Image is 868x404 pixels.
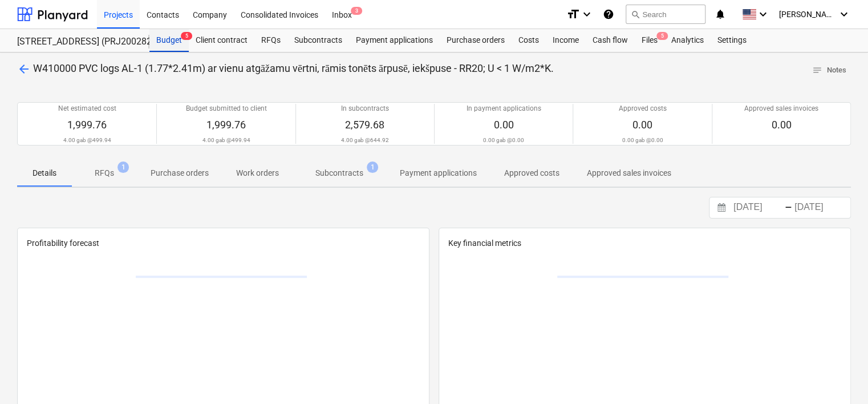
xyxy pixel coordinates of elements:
span: Notes [812,64,846,77]
p: In subcontracts [341,104,389,114]
div: - [785,204,792,211]
p: 0.00 gab @ 0.00 [483,136,524,144]
p: Approved sales invoices [744,104,818,114]
a: Settings [711,29,753,52]
a: RFQs [254,29,287,52]
a: Cash flow [586,29,635,52]
div: Files [635,29,664,52]
a: Analytics [664,29,711,52]
span: 1 [367,161,378,173]
i: keyboard_arrow_down [837,7,851,21]
span: 2,579.68 [345,119,384,131]
span: 0.00 [494,119,514,131]
span: [PERSON_NAME] [779,10,836,19]
p: RFQs [95,167,114,179]
p: Key financial metrics [448,237,841,249]
a: Costs [512,29,546,52]
div: Budget [149,29,189,52]
p: Subcontracts [315,167,363,179]
p: 4.00 gab @ 499.94 [202,136,250,144]
input: End Date [792,200,850,216]
a: Subcontracts [287,29,349,52]
input: Start Date [731,200,789,216]
p: Approved costs [618,104,666,114]
p: 0.00 gab @ 0.00 [622,136,663,144]
p: Approved sales invoices [587,167,671,179]
p: 4.00 gab @ 644.92 [341,136,389,144]
p: Budget submitted to client [185,104,266,114]
span: 1 [117,161,129,173]
button: Interact with the calendar and add the check-in date for your trip. [712,201,731,215]
iframe: Chat Widget [811,349,868,404]
span: 0.00 [632,119,652,131]
p: Approved costs [504,167,559,179]
p: Purchase orders [151,167,209,179]
div: [STREET_ADDRESS] (PRJ2002826) 2601978 [17,36,136,48]
a: Income [546,29,586,52]
a: Purchase orders [440,29,512,52]
i: keyboard_arrow_down [580,7,594,21]
button: Search [626,5,705,24]
i: Knowledge base [603,7,614,21]
button: Notes [808,62,851,79]
span: notes [812,65,822,75]
span: arrow_back [17,62,31,76]
p: In payment applications [467,104,541,114]
a: Budget5 [149,29,189,52]
i: keyboard_arrow_down [756,7,770,21]
span: 1,999.76 [67,119,107,131]
span: 0.00 [771,119,791,131]
a: Client contract [189,29,254,52]
span: 5 [656,32,668,40]
i: notifications [715,7,726,21]
a: Files5 [635,29,664,52]
i: format_size [566,7,580,21]
p: Profitability forecast [27,237,420,249]
p: Payment applications [400,167,477,179]
p: 4.00 gab @ 499.94 [63,136,111,144]
p: Details [31,167,58,179]
span: 1,999.76 [206,119,246,131]
span: search [631,10,640,19]
a: Payment applications [349,29,440,52]
span: 5 [181,32,192,40]
p: Net estimated cost [58,104,116,114]
span: W410000 PVC logs AL-1 (1.77*2.41m) ar vienu atgāžamu vērtni, rāmis tonēts ārpusē, iekšpuse - RR20... [33,62,554,74]
span: 3 [351,7,362,15]
p: Work orders [236,167,279,179]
